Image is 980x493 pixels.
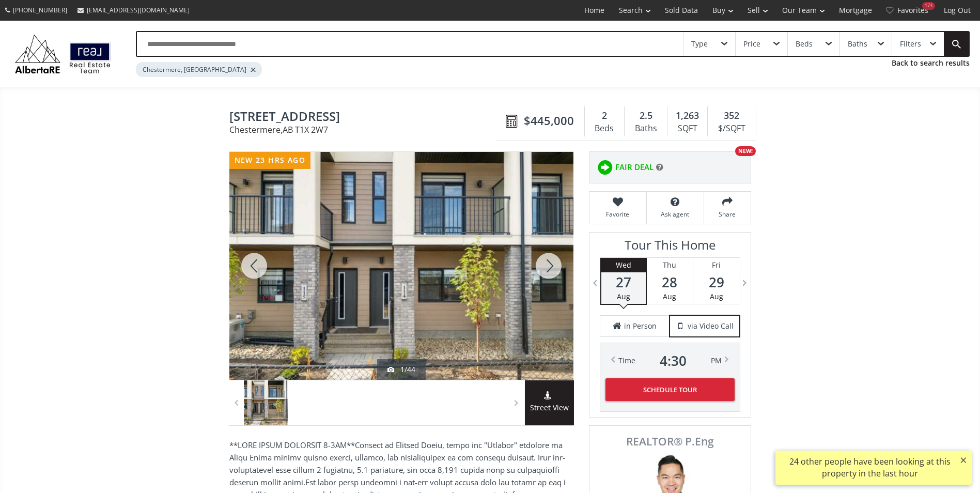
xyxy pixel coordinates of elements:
[595,210,641,219] span: Favorite
[922,2,935,10] div: 173
[72,1,195,20] a: [EMAIL_ADDRESS][DOMAIN_NAME]
[691,40,708,48] div: Type
[595,157,615,178] img: rating icon
[663,291,676,301] span: Aug
[900,40,921,48] div: Filters
[229,110,501,126] span: 285 Chelsea Court #113
[615,162,654,173] span: FAIR DEAL
[796,40,813,48] div: Beds
[87,6,190,14] span: [EMAIL_ADDRESS][DOMAIN_NAME]
[590,121,619,136] div: Beds
[848,40,867,48] div: Baths
[673,121,702,136] div: SQFT
[652,210,698,219] span: Ask agent
[624,321,657,331] span: in Person
[525,402,574,414] span: Street View
[676,109,699,122] span: 1,263
[601,436,739,447] span: REALTOR® P.Eng
[892,58,970,68] a: Back to search results
[600,238,740,257] h3: Tour This Home
[601,275,646,289] span: 27
[713,109,750,122] div: 352
[781,456,959,480] div: 24 other people have been looking at this property in the last hour
[955,451,972,469] button: ×
[693,275,740,289] span: 29
[693,258,740,272] div: Fri
[735,146,756,156] div: NEW!
[710,291,723,301] span: Aug
[601,258,646,272] div: Wed
[229,126,501,134] span: Chestermere , AB T1X 2W7
[743,40,760,48] div: Price
[387,364,415,375] div: 1/44
[590,109,619,122] div: 2
[229,152,573,380] div: 285 Chelsea Court #113 Chestermere, AB T1X 2W7 - Photo 1 of 1
[630,109,662,122] div: 2.5
[524,113,574,129] span: $445,000
[709,210,745,219] span: Share
[647,275,693,289] span: 28
[630,121,662,136] div: Baths
[229,152,311,169] div: new 23 hrs ago
[10,32,115,76] img: Logo
[617,291,630,301] span: Aug
[136,62,262,77] div: Chestermere, [GEOGRAPHIC_DATA]
[618,353,722,368] div: Time PM
[605,378,735,401] button: Schedule Tour
[660,353,687,368] span: 4 : 30
[13,6,67,14] span: [PHONE_NUMBER]
[647,258,693,272] div: Thu
[688,321,734,331] span: via Video Call
[713,121,750,136] div: $/SQFT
